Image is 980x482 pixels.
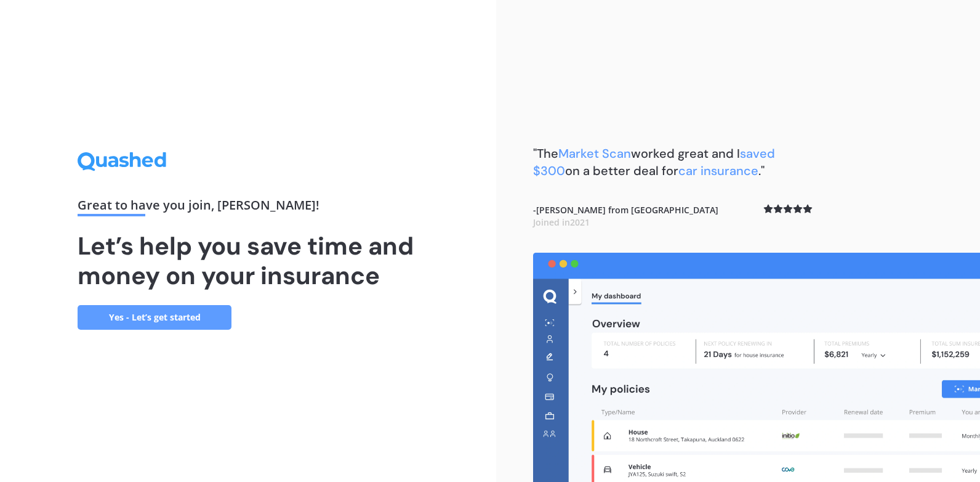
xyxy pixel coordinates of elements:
[678,163,758,179] span: car insurance
[78,199,419,216] div: Great to have you join , [PERSON_NAME] !
[558,145,631,161] span: Market Scan
[533,253,980,482] img: dashboard.webp
[533,145,775,179] b: "The worked great and I on a better deal for ."
[533,145,775,179] span: saved $300
[533,216,590,228] span: Joined in 2021
[533,204,718,228] b: - [PERSON_NAME] from [GEOGRAPHIC_DATA]
[78,305,231,330] a: Yes - Let’s get started
[78,231,419,290] h1: Let’s help you save time and money on your insurance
